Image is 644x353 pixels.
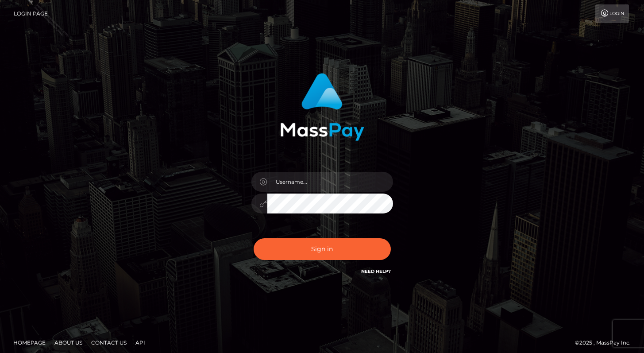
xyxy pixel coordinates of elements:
[51,336,86,349] a: About Us
[595,4,629,23] a: Login
[10,336,49,349] a: Homepage
[88,336,130,349] a: Contact Us
[361,268,391,274] a: Need Help?
[280,73,364,141] img: MassPay Login
[267,172,393,192] input: Username...
[14,4,48,23] a: Login Page
[575,338,637,348] div: © 2025 , MassPay Inc.
[132,336,149,349] a: API
[254,238,391,260] button: Sign in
